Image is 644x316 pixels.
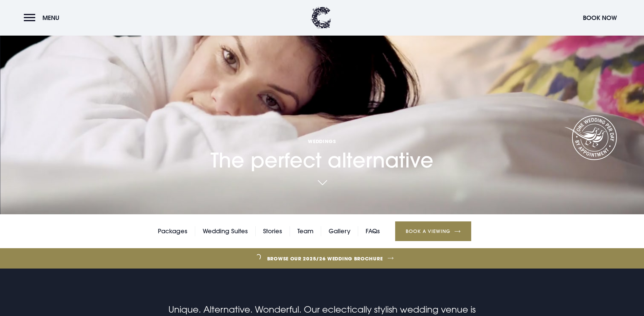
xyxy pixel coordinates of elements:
a: Packages [158,226,187,236]
a: Wedding Suites [203,226,248,236]
a: Team [297,226,313,236]
button: Book Now [579,11,620,25]
h1: The perfect alternative [210,99,434,172]
button: Menu [24,11,63,25]
a: Stories [263,226,282,236]
span: Weddings [210,138,434,144]
a: Book a Viewing [395,221,471,241]
a: Gallery [329,226,350,236]
img: Clandeboye Lodge [311,7,331,29]
a: FAQs [366,226,380,236]
span: Menu [42,14,59,22]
